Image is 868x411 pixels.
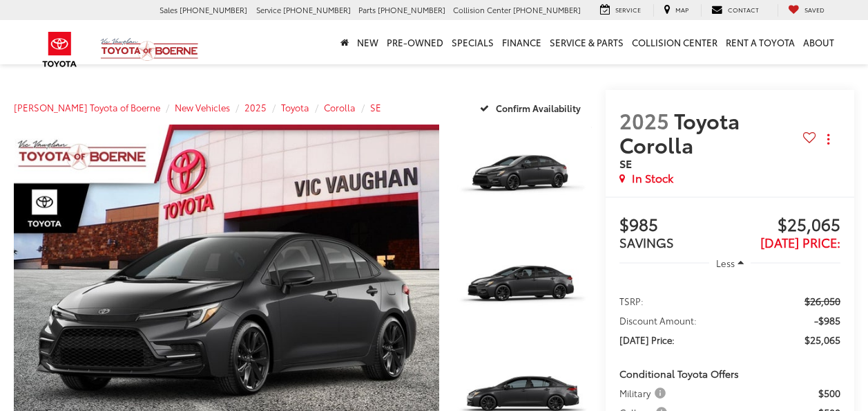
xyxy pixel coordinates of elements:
span: Discount Amount: [619,313,697,327]
span: Military [619,386,668,400]
a: Finance [498,20,546,64]
a: [PERSON_NAME] Toyota of Boerne [14,101,160,113]
a: New Vehicles [175,101,230,113]
img: 2025 Toyota Corolla SE [453,123,593,228]
span: Sales [160,4,177,15]
span: TSRP: [619,294,644,308]
span: Contact [728,5,759,14]
span: $26,050 [804,294,840,308]
span: Map [675,5,688,14]
button: Military [619,386,671,400]
span: Service [615,5,641,14]
a: Pre-Owned [383,20,447,64]
span: Less [716,257,735,269]
span: [PHONE_NUMBER] [180,4,247,15]
span: In Stock [632,170,673,186]
a: Specials [447,20,498,64]
a: Corolla [324,101,356,113]
span: Conditional Toyota Offers [619,367,739,381]
span: dropdown dots [827,134,829,145]
a: New [353,20,383,64]
span: $25,065 [804,333,840,347]
span: Service [256,4,281,15]
span: SE [619,155,632,171]
img: Toyota [34,27,86,72]
span: $985 [619,215,730,236]
a: Rent a Toyota [722,20,799,64]
button: Less [709,250,751,275]
span: [PHONE_NUMBER] [513,4,581,15]
a: 2025 [244,101,267,113]
a: Collision Center [628,20,722,64]
span: SAVINGS [619,233,674,251]
a: Home [336,20,353,64]
span: Parts [358,4,376,15]
span: Toyota Corolla [619,105,740,159]
span: -$985 [814,313,840,327]
span: Saved [804,5,824,14]
span: $25,065 [730,215,840,236]
img: Vic Vaughan Toyota of Boerne [100,37,199,62]
a: Expand Photo 2 [454,235,592,338]
a: Service & Parts: Opens in a new tab [546,20,628,64]
span: [PHONE_NUMBER] [378,4,445,15]
a: SE [370,101,381,113]
img: 2025 Toyota Corolla SE [453,234,593,339]
span: [DATE] Price: [760,233,840,251]
a: Contact [701,4,769,17]
a: Toyota [281,101,309,113]
a: About [799,20,838,64]
a: My Saved Vehicles [778,4,835,17]
a: Expand Photo 1 [454,125,592,228]
span: [PHONE_NUMBER] [283,4,351,15]
a: Map [653,4,699,17]
button: Actions [816,127,840,152]
span: [DATE] Price: [619,333,675,347]
span: Confirm Availability [496,102,581,114]
span: Collision Center [453,4,511,15]
a: Service [590,4,651,17]
button: Confirm Availability [472,95,592,120]
span: $500 [818,386,840,400]
span: 2025 [619,105,669,135]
